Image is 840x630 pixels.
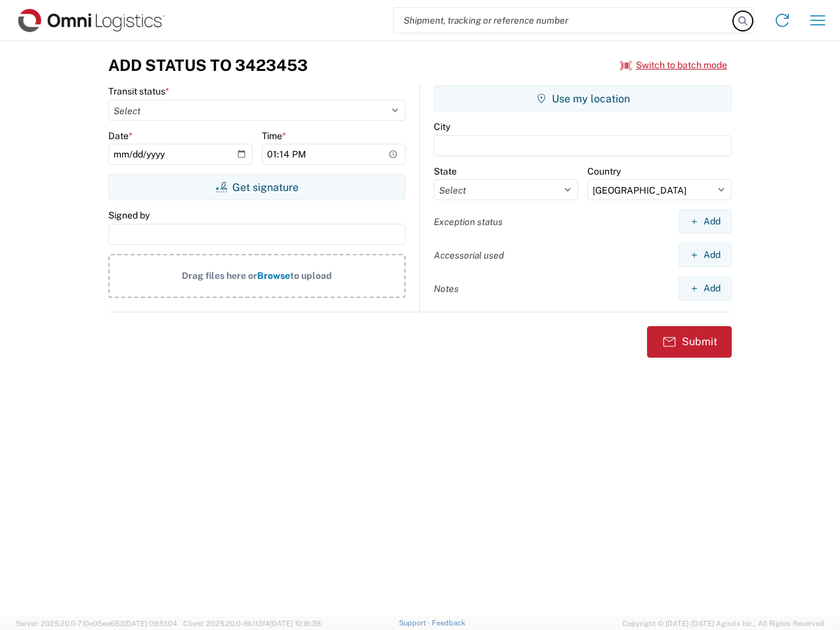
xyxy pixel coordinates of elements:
button: Submit [647,326,732,358]
h3: Add Status to 3423453 [108,56,308,75]
span: Server: 2025.20.0-710e05ee653 [16,619,177,627]
span: Browse [257,270,290,281]
button: Add [679,243,732,267]
span: Client: 2025.20.0-8b113f4 [183,619,321,627]
input: Shipment, tracking or reference number [394,8,734,33]
label: Notes [434,283,459,295]
label: Accessorial used [434,249,504,261]
label: City [434,121,450,133]
span: [DATE] 09:51:04 [124,619,177,627]
span: Copyright © [DATE]-[DATE] Agistix Inc., All Rights Reserved [622,618,824,629]
label: Date [108,130,133,142]
span: to upload [290,270,332,281]
label: Country [587,165,621,177]
button: Get signature [108,174,406,200]
label: Exception status [434,216,503,228]
label: Signed by [108,209,150,221]
a: Feedback [432,619,465,627]
label: Transit status [108,85,169,97]
a: Support [399,619,432,627]
span: Drag files here or [182,270,257,281]
span: [DATE] 10:16:38 [270,619,321,627]
button: Add [679,276,732,301]
label: Time [262,130,286,142]
button: Use my location [434,85,732,112]
label: State [434,165,457,177]
button: Switch to batch mode [620,54,727,76]
button: Add [679,209,732,234]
